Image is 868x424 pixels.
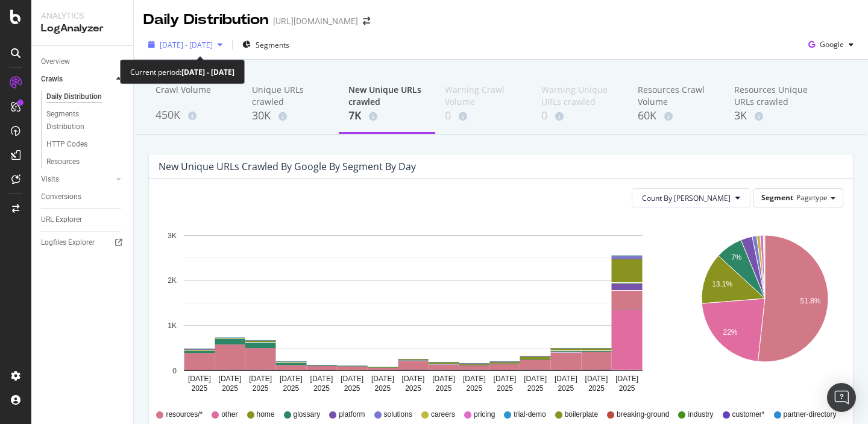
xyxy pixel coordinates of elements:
button: Segments [237,35,294,54]
span: partner-directory [784,410,837,420]
span: solutions [384,410,412,420]
div: New Unique URLs crawled by google by Segment by Day [159,160,416,172]
div: Warning Unique URLs crawled [541,84,618,108]
div: Crawls [41,73,63,86]
text: [DATE] [188,375,211,383]
div: LogAnalyzer [41,22,124,36]
span: Segments [256,40,289,50]
div: Resources Crawl Volume [638,84,715,108]
div: A chart. [159,217,668,398]
span: boilerplate [565,410,598,420]
div: Logfiles Explorer [41,236,95,249]
div: Warning Crawl Volume [445,84,522,108]
div: URL Explorer [41,214,82,226]
button: [DATE] - [DATE] [143,35,227,54]
div: arrow-right-arrow-left [363,17,370,25]
text: 2025 [222,384,238,393]
svg: A chart. [686,217,844,398]
div: Unique URLs crawled [252,84,329,108]
a: Resources [46,156,125,168]
div: 7K [348,108,426,124]
a: Daily Distribution [46,90,125,103]
a: Crawls [41,73,113,86]
div: 0 [445,108,522,124]
text: [DATE] [371,375,394,383]
text: [DATE] [310,375,333,383]
div: 3K [734,108,811,124]
button: Google [804,35,858,54]
a: HTTP Codes [46,138,125,151]
text: 1K [168,321,177,330]
text: 2025 [344,384,360,393]
span: glossary [294,410,321,420]
text: 2025 [466,384,482,393]
a: URL Explorer [41,214,125,226]
span: Google [820,39,844,49]
span: [DATE] - [DATE] [160,40,213,50]
text: [DATE] [249,375,272,383]
div: Resources Unique URLs crawled [734,84,811,108]
span: Segment [761,192,793,203]
text: [DATE] [219,375,242,383]
div: 30K [252,108,329,124]
div: Visits [41,173,59,186]
a: Logfiles Explorer [41,236,125,249]
div: Daily Distribution [46,90,102,103]
text: [DATE] [615,375,638,383]
span: other [221,410,237,420]
a: Segments Distribution [46,108,125,133]
text: 2025 [588,384,605,393]
text: [DATE] [402,375,425,383]
div: HTTP Codes [46,138,87,151]
b: [DATE] - [DATE] [181,67,234,77]
span: industry [688,410,713,420]
a: Visits [41,173,113,186]
div: Resources [46,156,80,168]
text: 2025 [283,384,299,393]
text: 2025 [313,384,330,393]
text: 13.1% [712,280,732,288]
text: [DATE] [555,375,577,383]
span: home [257,410,275,420]
div: New Unique URLs crawled [348,84,426,108]
div: Segments Distribution [46,108,113,133]
div: Crawl Volume [156,84,233,107]
text: [DATE] [463,375,486,383]
text: 2025 [497,384,513,393]
text: 2025 [527,384,544,393]
text: 2025 [558,384,574,393]
div: 60K [638,108,715,124]
text: [DATE] [341,375,363,383]
text: [DATE] [494,375,517,383]
span: platform [339,410,365,420]
div: Open Intercom Messenger [827,383,856,412]
text: [DATE] [432,375,455,383]
text: 2025 [619,384,635,393]
span: trial-demo [514,410,546,420]
div: Overview [41,55,70,68]
span: careers [431,410,455,420]
div: 450K [156,107,233,123]
a: Conversions [41,191,125,203]
div: Conversions [41,191,81,203]
div: Daily Distribution [143,10,268,30]
text: 51.8% [800,297,820,306]
text: [DATE] [280,375,303,383]
text: 2025 [191,384,207,393]
span: pricing [474,410,495,420]
text: 7% [731,253,741,262]
span: resources/* [166,410,203,420]
span: breaking-ground [617,410,669,420]
text: 2025 [374,384,391,393]
span: Pagetype [796,192,828,203]
text: 2025 [405,384,421,393]
text: [DATE] [585,375,608,383]
text: [DATE] [524,375,547,383]
button: Count By [PERSON_NAME] [632,188,750,207]
a: Overview [41,55,125,68]
text: 3K [168,232,177,240]
div: Current period: [130,65,234,79]
text: 0 [172,367,177,375]
text: 2025 [253,384,269,393]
